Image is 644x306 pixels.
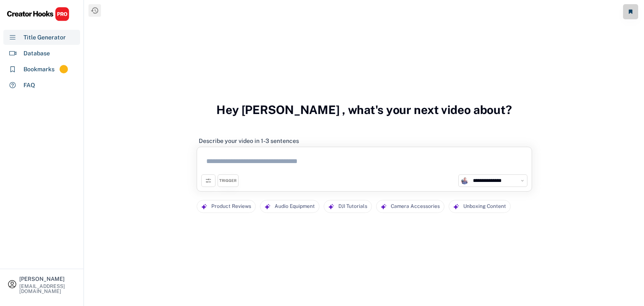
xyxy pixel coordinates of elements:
[338,200,367,213] div: DJI Tutorials
[19,276,76,282] div: [PERSON_NAME]
[219,178,236,184] div: TRIGGER
[23,65,55,74] div: Bookmarks
[23,33,66,42] div: Title Generator
[391,200,440,213] div: Camera Accessories
[23,49,50,58] div: Database
[7,7,70,21] img: CHPRO%20Logo.svg
[216,94,512,126] h3: Hey [PERSON_NAME] , what's your next video about?
[23,81,35,90] div: FAQ
[463,200,506,213] div: Unboxing Content
[211,200,251,213] div: Product Reviews
[19,284,76,294] div: [EMAIL_ADDRESS][DOMAIN_NAME]
[461,177,468,184] img: channels4_profile.jpg
[199,137,299,145] div: Describe your video in 1-3 sentences
[275,200,315,213] div: Audio Equipment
